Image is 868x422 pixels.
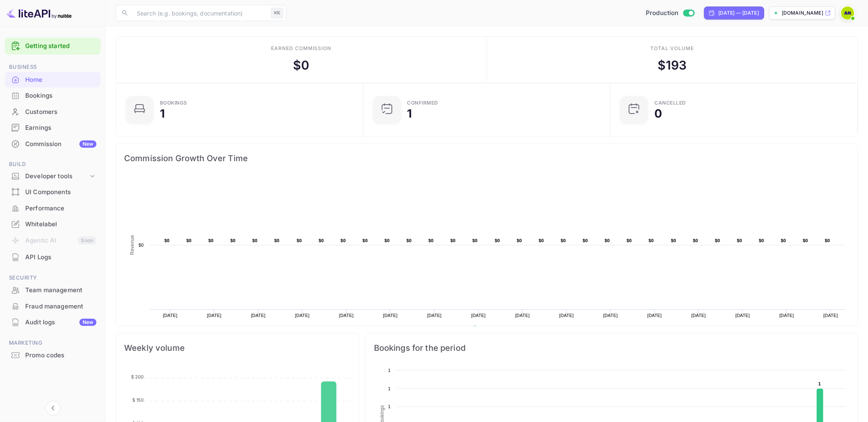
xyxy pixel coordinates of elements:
text: [DATE] [559,313,574,318]
div: Earnings [25,123,96,133]
div: Performance [5,201,101,216]
text: [DATE] [471,313,486,318]
text: $0 [385,238,390,243]
div: ⌘K [271,8,283,18]
div: Bookings [25,91,96,101]
div: Home [5,72,101,88]
text: 1 [388,368,390,373]
text: $0 [759,238,764,243]
text: $0 [803,238,808,243]
div: Earnings [5,120,101,136]
a: Whitelabel [5,216,101,232]
div: Whitelabel [5,216,101,232]
text: $0 [781,238,786,243]
a: Earnings [5,120,101,135]
div: CommissionNew [5,136,101,152]
div: Developer tools [25,172,88,181]
img: Abdelrahman Nasef [841,7,854,20]
text: $0 [274,238,280,243]
div: Audit logsNew [5,315,101,330]
text: $0 [363,238,368,243]
div: Bookings [160,101,187,105]
text: [DATE] [427,313,442,318]
div: $ 193 [658,56,687,74]
div: Fraud management [5,299,101,315]
a: Promo codes [5,348,101,363]
span: Production [646,9,679,18]
text: [DATE] [207,313,222,318]
a: Customers [5,104,101,119]
div: Commission [25,140,96,149]
div: New [79,140,96,148]
text: 1 [388,386,390,391]
div: Total volume [650,45,694,52]
div: Confirmed [407,101,439,105]
div: API Logs [25,253,96,262]
text: $0 [649,238,654,243]
text: Revenue [480,326,501,331]
span: Commission Growth Over Time [124,152,850,165]
div: Audit logs [25,318,96,327]
a: Bookings [5,88,101,103]
a: Getting started [25,42,96,51]
div: Earned commission [271,45,331,52]
a: Team management [5,282,101,297]
div: Bookings [5,88,101,104]
div: Customers [5,104,101,120]
text: $0 [495,238,500,243]
text: [DATE] [295,313,310,318]
text: [DATE] [647,313,662,318]
text: 1 [388,404,390,409]
div: 0 [654,108,662,119]
text: $0 [671,238,676,243]
text: $0 [605,238,610,243]
text: $0 [715,238,720,243]
span: Marketing [5,339,101,348]
text: $0 [208,238,214,243]
text: $0 [297,238,302,243]
text: $0 [517,238,522,243]
span: Security [5,273,101,282]
text: $0 [230,238,236,243]
span: Weekly volume [124,341,350,354]
a: UI Components [5,184,101,199]
text: $0 [164,238,170,243]
div: New [79,319,96,326]
div: $ 0 [293,56,309,74]
a: API Logs [5,249,101,265]
a: Home [5,72,101,87]
div: 1 [160,108,165,119]
div: Team management [25,286,96,295]
a: Performance [5,201,101,216]
text: Revenue [129,235,135,255]
text: [DATE] [735,313,750,318]
div: Home [25,75,96,85]
div: Developer tools [5,169,101,184]
div: Fraud management [25,302,96,311]
text: $0 [825,238,830,243]
text: $0 [429,238,434,243]
text: [DATE] [339,313,354,318]
text: $0 [737,238,742,243]
text: [DATE] [163,313,177,318]
div: 1 [407,108,412,119]
span: Business [5,63,101,72]
text: $0 [539,238,544,243]
text: $0 [407,238,412,243]
text: [DATE] [515,313,530,318]
text: $0 [627,238,632,243]
button: Collapse navigation [46,401,60,415]
div: Whitelabel [25,220,96,229]
img: LiteAPI logo [7,7,72,20]
div: [DATE] — [DATE] [718,9,759,17]
text: $0 [583,238,588,243]
text: $0 [252,238,258,243]
p: [DOMAIN_NAME] [782,9,823,17]
text: 1 [818,381,821,386]
tspan: $ 150 [132,397,144,403]
text: $0 [561,238,566,243]
text: $0 [341,238,346,243]
div: Performance [25,204,96,213]
div: Customers [25,107,96,117]
text: [DATE] [824,313,838,318]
